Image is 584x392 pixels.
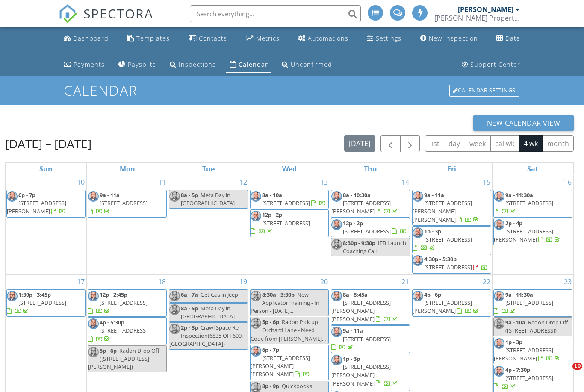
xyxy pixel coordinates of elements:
[434,14,520,22] div: Kelley Property Inspections, LLC
[251,291,261,301] img: joe_kelley.jpg
[88,291,99,301] img: joe_kelley.jpg
[343,355,360,363] span: 1p - 3p
[412,226,491,254] a: 1p - 3p [STREET_ADDRESS]
[331,355,342,365] img: joe_kelley.jpg
[169,324,180,334] img: joe_kelley.jpg
[413,191,480,224] a: 9a - 11a [STREET_ADDRESS][PERSON_NAME][PERSON_NAME]
[7,291,18,301] img: joe_kelley.jpg
[251,346,310,378] a: 6p - 7p [STREET_ADDRESS][PERSON_NAME][PERSON_NAME]
[445,163,458,175] a: Friday
[60,57,108,73] a: Payments
[331,327,342,337] img: joe_kelley.jpg
[201,163,216,175] a: Tuesday
[250,209,329,237] a: 12p - 2p [STREET_ADDRESS]
[413,227,423,238] img: joe_kelley.jpg
[413,291,480,315] a: 4p - 6p [STREET_ADDRESS][PERSON_NAME]
[505,374,553,382] span: [STREET_ADDRESS]
[505,219,522,227] span: 2p - 4p
[64,83,520,98] h1: Calendar
[494,338,561,362] a: 1p - 3p [STREET_ADDRESS][PERSON_NAME]
[100,191,120,199] span: 9a - 11a
[448,84,520,97] a: Calendar Settings
[156,275,168,289] a: Go to August 18, 2025
[494,366,504,377] img: joe_kelley.jpg
[262,382,279,390] span: 8p - 9p
[262,346,279,354] span: 6p - 7p
[6,190,86,218] a: 6p - 7p [STREET_ADDRESS][PERSON_NAME]
[60,31,112,47] a: Dashboard
[481,275,492,289] a: Go to August 22, 2025
[59,12,153,29] a: SPECTORA
[505,191,533,199] span: 9a - 11:30a
[201,291,238,298] span: Get Gas in Jeep
[330,175,411,274] td: Go to August 14, 2025
[525,163,540,175] a: Saturday
[400,175,411,189] a: Go to August 14, 2025
[88,191,147,215] a: 9a - 11a [STREET_ADDRESS]
[242,31,283,47] a: Metrics
[88,318,99,329] img: joe_kelley.jpg
[331,291,342,301] img: joe_kelley.jpg
[262,211,282,218] span: 12p - 2p
[6,289,86,317] a: 1:30p - 3:45p [STREET_ADDRESS]
[343,291,368,298] span: 8a - 8:45a
[179,60,216,68] div: Inspections
[562,175,573,189] a: Go to August 16, 2025
[331,291,399,323] a: 8a - 8:45a [STREET_ADDRESS][PERSON_NAME][PERSON_NAME]
[100,299,147,307] span: [STREET_ADDRESS]
[181,191,198,199] span: 8a - 5p
[308,34,348,42] div: Automations
[493,31,524,47] a: Data
[493,218,572,246] a: 2p - 4p [STREET_ADDRESS][PERSON_NAME]
[458,5,513,14] div: [PERSON_NAME]
[88,318,147,342] a: 4p - 5:30p [STREET_ADDRESS]
[490,135,519,152] button: cal wk
[7,291,66,315] a: 1:30p - 3:45p [STREET_ADDRESS]
[331,289,410,325] a: 8a - 8:45a [STREET_ADDRESS][PERSON_NAME][PERSON_NAME]
[280,163,298,175] a: Wednesday
[555,363,575,383] iframe: Intercom live chat
[181,304,235,320] span: Meta Day in [GEOGRAPHIC_DATA]
[169,304,180,315] img: joe_kelley.jpg
[494,366,553,390] a: 4p - 7:30p [STREET_ADDRESS]
[331,325,410,353] a: 9a - 11a [STREET_ADDRESS]
[100,327,147,334] span: [STREET_ADDRESS]
[331,363,391,387] span: [STREET_ADDRESS][PERSON_NAME][PERSON_NAME]
[444,135,465,152] button: day
[519,135,543,152] button: 4 wk
[251,354,310,378] span: [STREET_ADDRESS][PERSON_NAME][PERSON_NAME]
[343,191,371,199] span: 8a - 10:30a
[505,318,525,326] span: 9a - 10a
[38,163,54,175] a: Sunday
[494,346,553,362] span: [STREET_ADDRESS][PERSON_NAME]
[494,318,504,329] img: joe_kelley.jpg
[278,57,336,73] a: Unconfirmed
[494,219,504,230] img: joe_kelley.jpg
[181,191,235,207] span: Meta Day in [GEOGRAPHIC_DATA]
[262,318,279,326] span: 5p - 6p
[185,31,230,47] a: Contacts
[344,135,375,152] button: [DATE]
[413,227,472,251] a: 1p - 3p [STREET_ADDRESS]
[331,218,410,237] a: 12p - 2p [STREET_ADDRESS]
[226,57,271,73] a: Calendar
[505,366,530,374] span: 4p - 7:30p
[262,199,310,207] span: [STREET_ADDRESS]
[343,219,363,227] span: 12p - 2p
[424,263,472,271] span: [STREET_ADDRESS]
[100,318,124,326] span: 4p - 5:30p
[239,60,268,68] div: Calendar
[73,34,109,42] div: Dashboard
[181,324,198,331] span: 2p - 3p
[75,175,86,189] a: Go to August 10, 2025
[493,190,572,218] a: 9a - 11:30a [STREET_ADDRESS]
[449,85,519,97] div: Calendar Settings
[412,190,491,226] a: 9a - 11a [STREET_ADDRESS][PERSON_NAME][PERSON_NAME]
[18,191,35,199] span: 6p - 7p
[59,4,77,23] img: The Best Home Inspection Software - Spectora
[400,135,420,153] button: Next
[331,191,342,202] img: joe_kelley.jpg
[429,34,478,42] div: New Inspection
[331,327,391,351] a: 9a - 11a [STREET_ADDRESS]
[169,291,180,301] img: joe_kelley.jpg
